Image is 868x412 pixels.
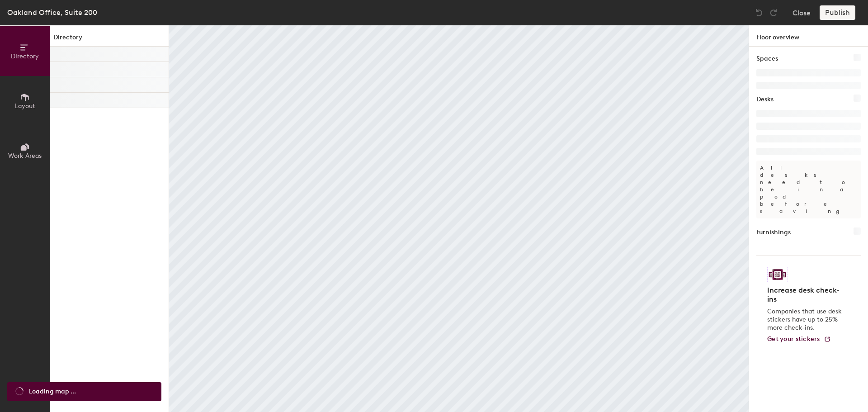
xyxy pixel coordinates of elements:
[767,286,844,304] h4: Increase desk check-ins
[755,8,764,17] img: Undo
[169,25,749,412] canvas: Map
[769,8,778,17] img: Redo
[756,227,791,237] h1: Furnishings
[756,54,778,64] h1: Spaces
[29,387,76,397] span: Loading map ...
[767,336,831,343] a: Get your stickers
[50,33,169,47] h1: Directory
[767,308,844,332] p: Companies that use desk stickers have up to 25% more check-ins.
[756,95,774,104] h1: Desks
[15,102,35,110] span: Layout
[11,52,39,60] span: Directory
[767,267,788,282] img: Sticker logo
[7,7,97,18] div: Oakland Office, Suite 200
[8,152,42,160] span: Work Areas
[749,25,868,47] h1: Floor overview
[756,161,861,218] p: All desks need to be in a pod before saving
[793,5,811,20] button: Close
[767,335,820,343] span: Get your stickers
